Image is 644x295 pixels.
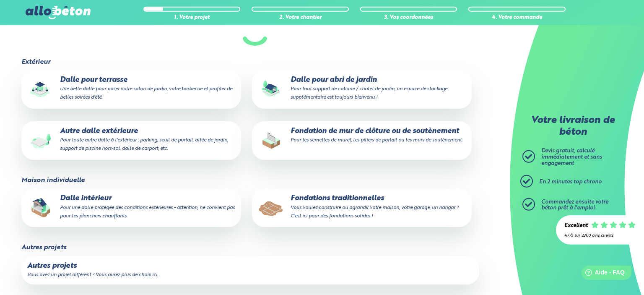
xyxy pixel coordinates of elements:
[258,76,285,103] img: final_use.values.garden_shed
[60,138,228,151] small: Pour toute autre dalle à l'extérieur : parking, seuil de portail, allée de jardin, support de pis...
[258,194,285,221] img: final_use.values.traditional_fundations
[360,15,457,21] div: 3. Vos coordonnées
[258,127,466,144] p: Fondation de mur de clôture ou de soutènement
[60,205,235,219] small: Pour une dalle protégée des conditions extérieures - attention, ne convient pas pour les plancher...
[21,177,85,184] legend: Maison individuelle
[258,76,466,102] p: Dalle pour abri de jardin
[291,86,447,100] small: Pour tout support de cabane / chalet de jardin, un espace de stockage supplémentaire est toujours...
[27,272,158,277] small: Vous avez un projet différent ? Vous aurez plus de choix ici.
[569,262,635,286] iframe: Help widget launcher
[252,15,349,21] div: 2. Votre chantier
[27,262,473,270] p: Autres projets
[60,86,232,100] small: Une belle dalle pour poser votre salon de jardin, votre barbecue et profiter de belles soirées d'...
[143,15,241,21] div: 1. Votre projet
[27,127,235,153] p: Autre dalle extérieure
[21,58,50,66] legend: Extérieur
[27,127,54,154] img: final_use.values.outside_slab
[26,6,90,19] img: allobéton
[258,127,285,154] img: final_use.values.closing_wall_fundation
[27,194,235,220] p: Dalle intérieur
[258,194,466,220] p: Fondations traditionnelles
[27,76,54,103] img: final_use.values.terrace
[468,15,566,21] div: 4. Votre commande
[27,194,54,221] img: final_use.values.inside_slab
[27,76,235,102] p: Dalle pour terrasse
[21,244,66,251] legend: Autres projets
[291,138,462,143] small: Pour les semelles de muret, les piliers de portail ou les murs de soutènement.
[21,11,490,45] label: Quel est votre projet ?
[291,205,459,219] small: Vous voulez construire ou agrandir votre maison, votre garage, un hangar ? C'est ici pour des fon...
